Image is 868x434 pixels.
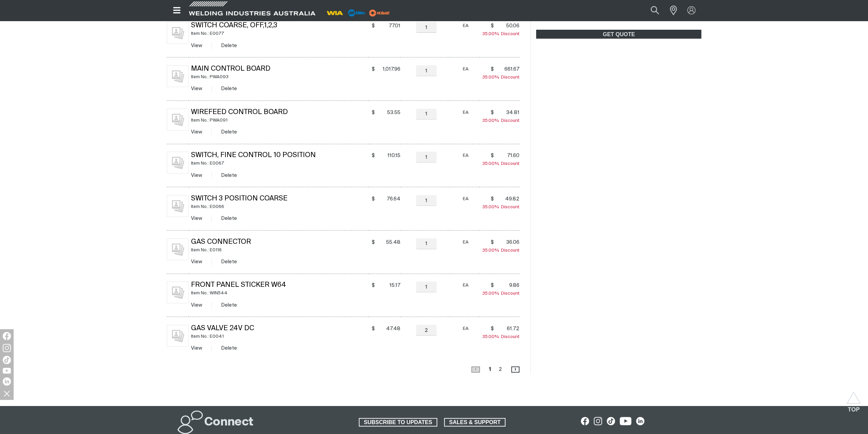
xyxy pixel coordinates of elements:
button: Delete Switch 3 Position Coarse [221,214,237,222]
span: 15.17 [377,282,400,289]
a: Gas Valve 24V DC [191,325,254,332]
a: View Gas Valve 24V DC [191,346,202,351]
span: $ [371,196,374,202]
span: 71.60 [496,152,519,159]
a: Gas Connector [191,239,251,246]
span: 34.81 [496,109,519,116]
span: 36.06 [496,239,519,246]
img: Facebook [3,332,11,340]
span: $ [371,239,374,246]
div: EA [452,65,480,73]
span: 35.00% [482,118,501,123]
img: No image for this product [167,325,189,347]
span: 661.67 [496,66,519,73]
span: SALES & SUPPORT [445,418,505,427]
div: Item No.: E0116 [191,246,369,254]
a: Switch, Fine Control 10 Position [191,152,316,159]
a: Main Control Board [191,66,270,72]
a: SALES & SUPPORT [444,418,506,427]
button: Delete Switch Coarse, Off,1,2,3 [221,42,237,50]
span: $ [490,239,494,246]
a: Switch 3 Position Coarse [191,195,288,202]
div: Item No.: PWA093 [191,73,369,81]
img: Instagram [3,344,11,352]
span: Discount [482,75,519,80]
span: 110.15 [377,152,400,159]
img: No image for this product [167,152,189,173]
img: hide socials [1,388,13,399]
span: 61.72 [496,325,519,332]
span: $ [371,66,374,73]
div: EA [452,281,480,289]
span: $ [371,282,374,289]
button: Delete Gas Valve 24V DC [221,344,237,352]
span: Discount [482,335,519,339]
span: 35.00% [482,32,501,36]
button: Delete Main Control Board [221,85,237,93]
span: $ [371,325,374,332]
span: 55.48 [377,239,400,246]
img: No image for this product [167,281,189,303]
a: View Front Panel Sticker W64 [191,303,202,308]
div: EA [452,325,480,333]
a: View Wirefeed Control Board [191,129,202,135]
button: Delete Wirefeed Control Board [221,128,237,136]
a: View Switch, Fine Control 10 Position [191,173,202,178]
a: SUBSCRIBE TO UPDATES [359,418,437,427]
img: No image for this product [167,238,189,260]
button: Search products [643,3,666,18]
span: 50.06 [496,23,519,29]
span: 35.00% [482,248,501,253]
span: Discount [482,162,519,166]
span: 9.86 [496,282,519,289]
a: View Gas Connector [191,259,202,264]
button: Scroll to top [846,391,861,407]
a: View Switch Coarse, Off,1,2,3 [191,43,202,48]
span: 1,017.96 [377,66,400,73]
span: $ [490,66,494,73]
div: EA [452,195,480,203]
span: $ [490,152,494,159]
span: 35.00% [482,75,501,80]
a: Switch Coarse, Off,1,2,3 [191,22,277,29]
img: No image for this product [167,22,189,44]
span: $ [371,23,374,29]
span: › [512,366,519,372]
span: 35.00% [482,335,501,339]
img: No image for this product [167,109,189,130]
input: Product name or item number... [634,3,666,18]
span: $ [371,152,374,159]
span: $ [490,325,494,332]
span: $ [490,196,494,202]
div: EA [452,22,480,30]
a: 2 [497,365,504,374]
span: $ [371,109,374,116]
img: TikTok [3,356,11,364]
span: Discount [482,291,519,296]
span: 53.55 [377,109,400,116]
span: 49.82 [496,196,519,202]
span: Discount [482,118,519,123]
span: GET QUOTE [537,30,701,39]
span: $ [490,109,494,116]
div: Item No.: WIN544 [191,289,369,297]
span: 77.01 [377,23,400,29]
a: View Main Control Board [191,86,202,91]
a: Wirefeed Control Board [191,109,288,116]
div: EA [452,109,480,116]
div: Item No.: E0077 [191,30,369,38]
a: Front Panel Sticker W64 [191,282,286,289]
button: Delete Switch, Fine Control 10 Position [221,171,237,179]
img: miller [367,8,392,18]
span: 76.64 [377,196,400,202]
div: Item No.: E0041 [191,333,369,340]
span: 47.48 [377,325,400,332]
span: SUBSCRIBE TO UPDATES [359,418,437,427]
h2: Connect [204,415,253,430]
div: Item No.: PWA091 [191,116,369,124]
span: 35.00% [482,162,501,166]
img: YouTube [3,368,11,374]
a: GET QUOTE [536,30,701,39]
button: Delete Gas Connector [221,258,237,266]
div: Item No.: E0066 [191,203,369,211]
